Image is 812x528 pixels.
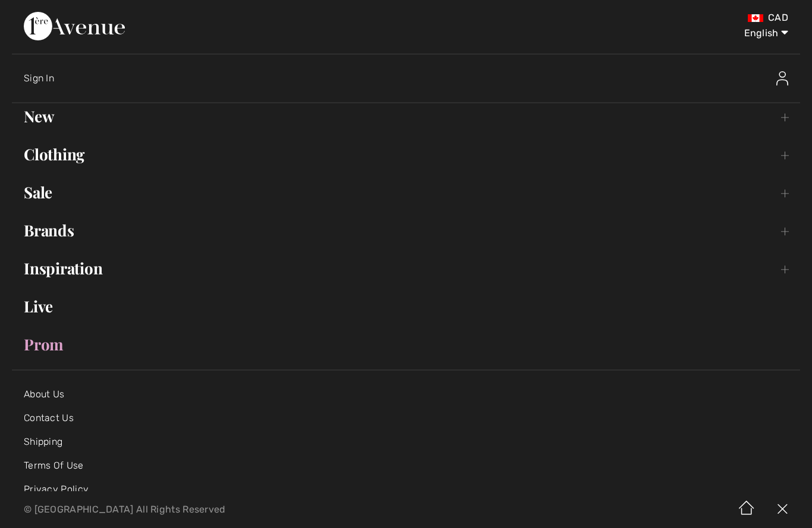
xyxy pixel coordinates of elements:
[12,179,800,205] a: Sale
[729,491,764,528] img: Home
[24,412,74,423] a: Contact Us
[12,255,800,282] a: Inspiration
[12,293,800,320] a: Live
[24,505,477,514] p: © [GEOGRAPHIC_DATA] All Rights Reserved
[24,388,64,400] a: About Us
[477,12,788,24] div: CAD
[24,436,62,447] a: Shipping
[12,217,800,244] a: Brands
[764,491,800,528] img: X
[12,331,800,358] a: Prom
[24,12,125,40] img: 1ère Avenue
[24,59,800,97] a: Sign InSign In
[24,483,89,495] a: Privacy Policy
[12,141,800,167] a: Clothing
[24,72,54,84] span: Sign In
[776,71,788,86] img: Sign In
[24,460,84,471] a: Terms Of Use
[12,103,800,129] a: New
